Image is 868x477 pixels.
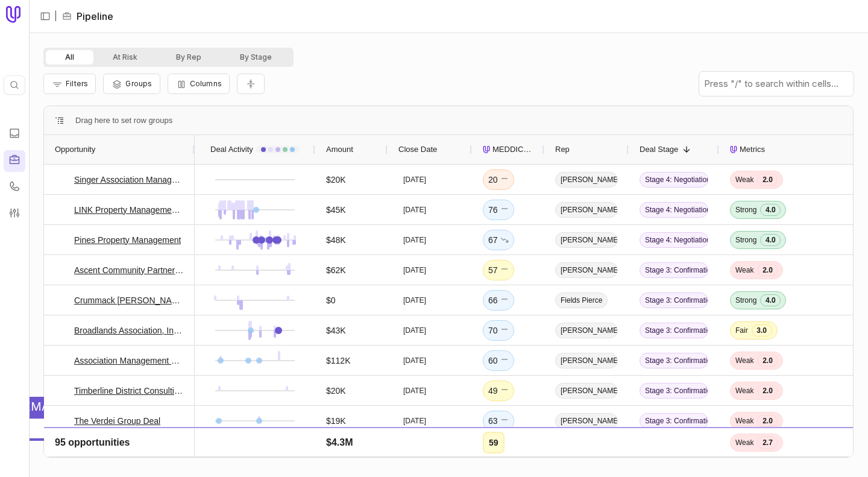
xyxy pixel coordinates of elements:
[555,142,570,157] span: Rep
[237,74,265,95] button: Collapse all rows
[735,235,756,245] span: Strong
[74,353,184,368] a: Association Management Group, Inc. Deal
[555,202,618,218] span: [PERSON_NAME]
[326,444,346,458] div: $46K
[326,203,346,217] div: $45K
[760,204,781,216] span: 4.0
[757,385,778,397] span: 2.0
[492,142,533,157] span: MEDDICC Score
[640,232,708,248] span: Stage 4: Negotiation
[55,142,95,157] span: Opportunity
[555,443,618,459] span: [PERSON_NAME]
[403,175,426,185] time: [DATE]
[488,203,509,217] div: 76
[74,233,181,247] a: Pines Property Management
[403,235,426,245] time: [DATE]
[403,446,426,456] time: [DATE]
[488,172,509,187] div: 20
[54,9,57,24] span: |
[500,203,509,217] span: No change
[168,74,230,94] button: Columns
[757,174,778,186] span: 2.0
[326,323,346,338] div: $43K
[640,443,708,459] span: Stage 3: Confirmation
[326,233,346,247] div: $48K
[483,135,533,164] div: MEDDICC Score
[760,234,781,246] span: 4.0
[74,263,184,277] a: Ascent Community Partners - New Deal
[760,294,781,306] span: 4.0
[735,205,756,215] span: Strong
[500,323,509,338] span: No change
[74,414,160,428] a: The Verdei Group Deal
[752,445,772,457] span: 3.0
[640,142,678,157] span: Deal Stage
[640,262,708,278] span: Stage 3: Confirmation
[190,79,222,88] span: Columns
[555,292,608,308] span: Fields Pierce
[555,413,618,429] span: [PERSON_NAME]
[555,172,618,188] span: [PERSON_NAME]
[488,444,509,458] div: 56
[555,353,618,368] span: [PERSON_NAME]
[500,172,509,187] span: No change
[640,202,708,218] span: Stage 4: Negotiation
[735,356,753,365] span: Weak
[75,113,172,128] span: Drag here to set row groups
[640,383,708,399] span: Stage 3: Confirmation
[500,353,509,368] span: No change
[125,79,152,88] span: Groups
[757,264,778,276] span: 2.0
[326,142,353,157] span: Amount
[326,293,336,308] div: $0
[403,205,426,215] time: [DATE]
[640,323,708,338] span: Stage 3: Confirmation
[403,356,426,365] time: [DATE]
[326,353,350,368] div: $112K
[488,233,509,247] div: 67
[735,446,748,456] span: Fair
[488,384,509,398] div: 49
[93,50,157,65] button: At Risk
[326,172,346,187] div: $20K
[74,444,134,458] a: Stone Oak Deal
[640,172,708,188] span: Stage 4: Negotiation
[555,383,618,399] span: [PERSON_NAME]
[500,293,509,308] span: No change
[735,175,753,185] span: Weak
[555,232,618,248] span: [PERSON_NAME]
[488,263,509,277] div: 57
[43,74,96,94] button: Filter Pipeline
[403,386,426,396] time: [DATE]
[36,7,54,25] button: Expand sidebar
[488,414,509,428] div: 63
[488,293,509,308] div: 66
[403,326,426,335] time: [DATE]
[500,414,509,428] span: No change
[735,326,748,335] span: Fair
[74,384,184,398] a: Timberline District Consulting - New Deal
[210,142,253,157] span: Deal Activity
[157,50,221,65] button: By Rep
[555,323,618,338] span: [PERSON_NAME]
[757,415,778,427] span: 2.0
[75,113,172,128] div: Row Groups
[74,172,184,187] a: Singer Association Management - New Deal
[403,265,426,275] time: [DATE]
[757,355,778,367] span: 2.0
[326,263,346,277] div: $62K
[500,444,509,458] span: No change
[640,413,708,429] span: Stage 3: Confirmation
[488,353,509,368] div: 60
[488,323,509,338] div: 70
[699,72,854,96] input: Press "/" to search within cells...
[735,386,753,396] span: Weak
[640,292,708,308] span: Stage 3: Confirmation
[62,9,113,24] li: Pipeline
[66,79,88,88] span: Filters
[740,142,765,157] span: Metrics
[735,295,756,305] span: Strong
[46,50,93,65] button: All
[640,353,708,368] span: Stage 3: Confirmation
[74,323,184,338] a: Broadlands Association, Inc. Deal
